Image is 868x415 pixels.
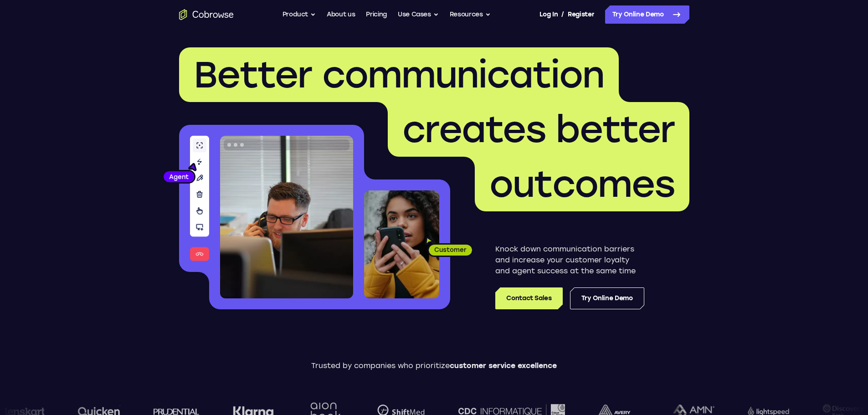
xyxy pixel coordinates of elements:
a: Try Online Demo [570,287,644,309]
a: Contact Sales [495,287,562,309]
p: Knock down communication barriers and increase your customer loyalty and agent success at the sam... [495,244,644,277]
img: A customer holding their phone [364,190,439,298]
span: customer service excellence [450,361,557,370]
a: Try Online Demo [605,5,689,24]
span: / [561,9,564,20]
span: Better communication [194,53,604,97]
span: creates better [402,108,675,151]
a: About us [327,5,355,24]
button: Product [282,5,316,24]
a: Register [568,5,594,24]
button: Resources [450,5,491,24]
img: prudential [103,408,149,415]
a: Pricing [366,5,387,24]
button: Use Cases [398,5,439,24]
img: A customer support agent talking on the phone [220,136,353,298]
span: outcomes [489,162,675,206]
a: Go to the home page [179,9,234,20]
a: Log In [539,5,558,24]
